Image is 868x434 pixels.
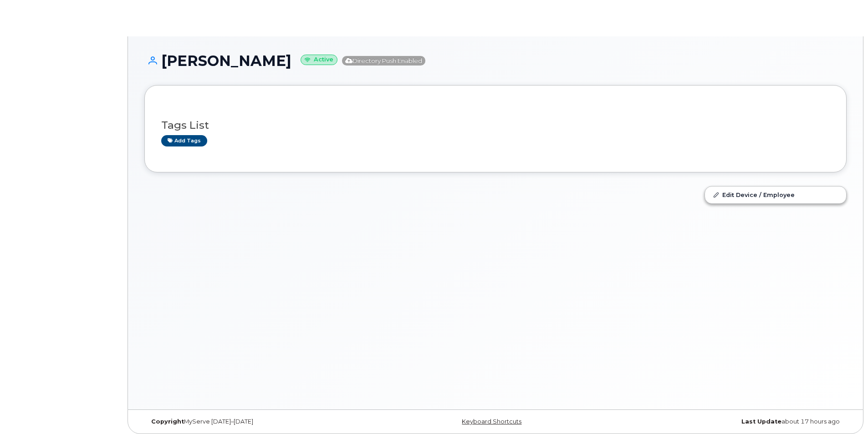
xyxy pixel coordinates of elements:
[144,53,847,69] h1: [PERSON_NAME]
[161,135,207,146] a: Add tags
[161,120,830,131] h3: Tags List
[741,418,781,425] strong: Last Update
[613,418,847,425] div: about 17 hours ago
[151,418,184,425] strong: Copyright
[301,55,337,65] small: Active
[144,418,378,425] div: MyServe [DATE]–[DATE]
[342,56,425,66] span: Directory Push Enabled
[705,187,846,203] a: Edit Device / Employee
[462,418,521,425] a: Keyboard Shortcuts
